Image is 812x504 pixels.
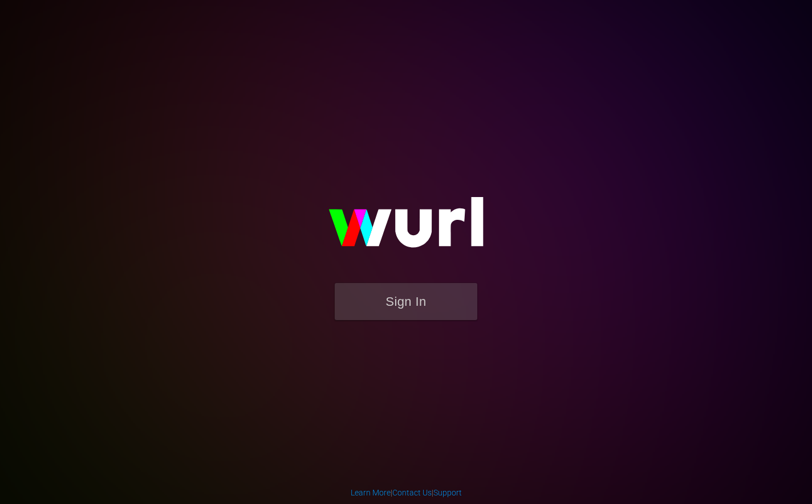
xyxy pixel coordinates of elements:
[292,173,520,283] img: wurl-logo-on-black-223613ac3d8ba8fe6dc639794a292ebdb59501304c7dfd60c99c58986ef67473.svg
[335,283,477,320] button: Sign In
[433,488,462,497] a: Support
[351,488,391,497] a: Learn More
[351,487,462,498] div: | |
[392,488,432,497] a: Contact Us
